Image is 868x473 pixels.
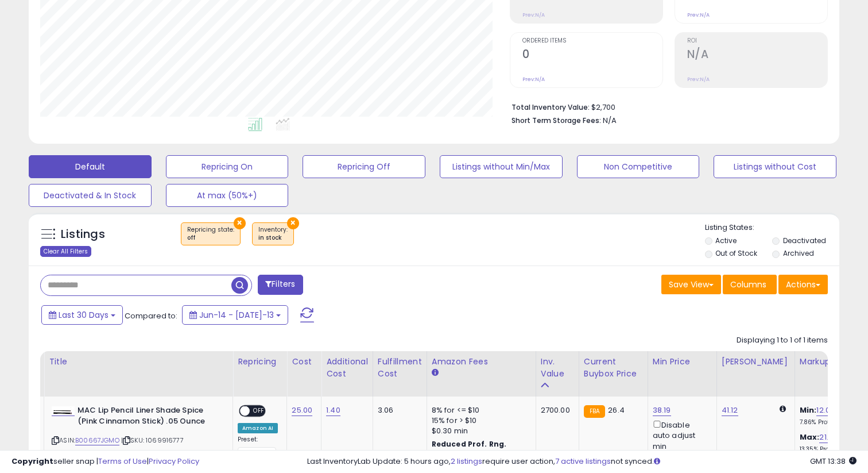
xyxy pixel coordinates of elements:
[378,356,422,380] div: Fulfillment Cost
[511,99,819,113] li: $2,700
[29,155,152,178] button: Default
[98,456,147,467] a: Terms of Use
[258,234,288,242] div: in stock
[705,222,840,233] p: Listing States:
[608,405,625,416] span: 26.4
[182,305,288,325] button: Jun-14 - [DATE]-13
[511,102,590,112] b: Total Inventory Value:
[653,356,712,368] div: Min Price
[687,76,710,83] small: Prev: N/A
[432,426,527,436] div: $0.30 min
[52,406,75,415] img: 21epM3XRJOL._SL40_.jpg
[432,416,527,426] div: 15% for > $10
[730,279,766,290] span: Columns
[125,310,177,321] span: Compared to:
[378,405,418,416] div: 3.06
[687,11,710,18] small: Prev: N/A
[687,38,827,44] span: ROI
[77,405,217,429] b: MAC Lip Pencil Liner Shade Spice (Pink Cinnamon Stick) .05 Ounce
[653,405,671,416] a: 38.19
[238,436,278,462] div: Preset:
[29,184,152,207] button: Deactivated & In Stock
[737,335,828,346] div: Displaying 1 to 1 of 1 items
[816,405,835,416] a: 12.00
[819,432,838,443] a: 21.96
[307,456,857,467] div: Last InventoryLab Update: 5 hours ago, require user action, not synced.
[810,456,857,467] span: 2025-08-13 13:38 GMT
[75,436,119,445] a: B00667JGMO
[661,275,721,294] button: Save View
[653,418,708,452] div: Disable auto adjust min
[149,456,199,467] a: Privacy Policy
[783,236,826,245] label: Deactivated
[522,38,662,44] span: Ordered Items
[577,155,700,178] button: Non Competitive
[49,356,228,368] div: Title
[522,48,662,63] h2: 0
[522,76,545,83] small: Prev: N/A
[432,405,527,416] div: 8% for <= $10
[541,405,570,416] div: 2700.00
[722,356,790,368] div: [PERSON_NAME]
[40,246,91,257] div: Clear All Filters
[258,275,303,295] button: Filters
[166,184,289,207] button: At max (50%+)
[783,248,814,258] label: Archived
[432,356,531,368] div: Amazon Fees
[326,356,368,380] div: Additional Cost
[778,275,828,294] button: Actions
[432,368,439,378] small: Amazon Fees.
[11,456,53,467] strong: Copyright
[166,155,289,178] button: Repricing On
[326,405,340,416] a: 1.40
[292,356,316,368] div: Cost
[187,225,234,243] span: Repricing state :
[440,155,563,178] button: Listings without Min/Max
[714,155,836,178] button: Listings without Cost
[238,356,282,368] div: Repricing
[584,356,643,380] div: Current Buybox Price
[41,305,123,325] button: Last 30 Days
[61,226,105,243] h5: Listings
[199,309,274,321] span: Jun-14 - [DATE]-13
[511,116,601,125] b: Short Term Storage Fees:
[250,406,268,416] span: OFF
[522,11,545,18] small: Prev: N/A
[52,405,224,459] div: ASIN:
[800,405,817,416] b: Min:
[687,48,827,63] h2: N/A
[11,456,199,467] div: seller snap | |
[187,234,234,242] div: off
[715,248,757,258] label: Out of Stock
[584,405,605,418] small: FBA
[121,436,184,445] span: | SKU: 1069916777
[59,309,108,321] span: Last 30 Days
[555,456,611,467] a: 7 active listings
[303,155,425,178] button: Repricing Off
[292,405,312,416] a: 25.00
[722,405,738,416] a: 41.12
[603,115,617,126] span: N/A
[541,356,574,380] div: Inv. value
[238,423,278,433] div: Amazon AI
[258,225,288,243] span: Inventory :
[715,236,737,245] label: Active
[723,275,777,294] button: Columns
[451,456,482,467] a: 2 listings
[234,217,246,229] button: ×
[287,217,299,229] button: ×
[800,432,820,443] b: Max:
